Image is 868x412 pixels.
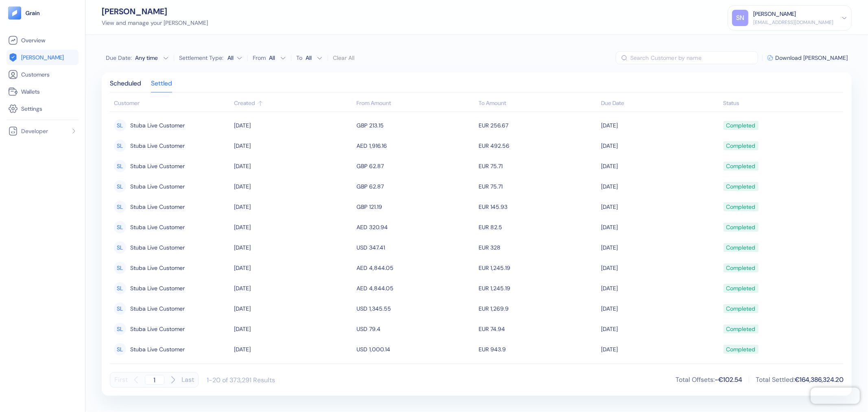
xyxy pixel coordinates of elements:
a: [PERSON_NAME] [8,53,77,62]
td: [DATE] [599,319,722,339]
div: SL [114,201,126,213]
span: Stuba Live Customer [130,322,185,336]
td: [DATE] [232,176,355,197]
span: Stuba Live Customer [130,261,185,275]
div: SL [114,323,126,335]
td: EUR 106.32 [477,359,599,380]
td: USD 347.41 [354,237,477,258]
td: [DATE] [599,258,722,278]
div: View and manage your [PERSON_NAME] [102,19,208,27]
button: Settlement Type: [227,51,243,64]
a: Customers [8,70,77,79]
td: EUR 74.94 [477,319,599,339]
th: Customer [110,96,232,112]
button: First [114,372,128,388]
td: GBP 213.15 [354,115,477,136]
iframe: Chatra live chat [811,388,860,404]
div: SL [114,160,126,172]
span: €164,386,324.20 [795,375,844,384]
div: Scheduled [110,81,141,92]
td: [DATE] [232,197,355,217]
img: logo [25,10,40,16]
td: USD 112.65 [354,359,477,380]
td: EUR 328 [477,237,599,258]
div: SL [114,140,126,152]
span: Overview [21,36,45,44]
td: [DATE] [599,176,722,197]
div: Sort descending [234,99,353,107]
div: [EMAIL_ADDRESS][DOMAIN_NAME] [753,19,833,26]
span: Stuba Live Customer [130,281,185,295]
div: Sort ascending [601,99,719,107]
td: USD 1,345.55 [354,298,477,319]
td: [DATE] [232,217,355,237]
div: Sort ascending [724,99,840,107]
td: AED 1,916.16 [354,136,477,156]
span: Download [PERSON_NAME] [775,55,848,61]
span: Stuba Live Customer [130,241,185,254]
a: Wallets [8,87,77,96]
label: Settlement Type: [179,55,223,61]
div: 1-20 of 373,291 Results [207,376,275,384]
label: To [296,55,302,61]
span: Stuba Live Customer [130,159,185,173]
input: Search Customer by name [630,51,758,64]
div: Total Offsets : [676,375,742,385]
div: [PERSON_NAME] [753,10,796,18]
td: EUR 145.93 [477,197,599,217]
td: [DATE] [232,115,355,136]
td: [DATE] [599,237,722,258]
div: SL [114,221,126,233]
td: GBP 121.19 [354,197,477,217]
td: EUR 256.67 [477,115,599,136]
div: SL [114,302,126,315]
div: Completed [726,302,756,316]
span: Stuba Live Customer [130,220,185,234]
button: Last [181,372,194,388]
div: Completed [726,159,756,173]
td: [DATE] [232,258,355,278]
span: Stuba Live Customer [130,180,185,193]
span: Settings [21,105,42,113]
td: [DATE] [599,278,722,298]
td: [DATE] [232,237,355,258]
td: [DATE] [232,278,355,298]
div: Total Settled : [756,375,844,385]
button: To [304,51,323,64]
td: USD 79.4 [354,319,477,339]
div: Completed [726,118,756,132]
button: From [267,51,286,64]
span: Stuba Live Customer [130,302,185,316]
button: Download [PERSON_NAME] [767,55,848,61]
td: EUR 943.9 [477,339,599,359]
td: [DATE] [599,115,722,136]
div: SL [114,119,126,131]
span: -€102.54 [715,375,742,384]
td: GBP 62.87 [354,156,477,176]
td: EUR 82.5 [477,217,599,237]
div: Completed [726,180,756,193]
div: Completed [726,281,756,295]
div: [PERSON_NAME] [102,7,208,15]
div: SL [114,180,126,193]
td: [DATE] [232,156,355,176]
div: Completed [726,322,756,336]
a: Overview [8,35,77,45]
td: [DATE] [599,298,722,319]
div: Completed [726,220,756,234]
div: Completed [726,241,756,254]
td: [DATE] [232,339,355,359]
a: Settings [8,104,77,114]
div: Settled [151,81,172,92]
img: logo-tablet-V2.svg [8,7,21,20]
td: [DATE] [232,319,355,339]
span: Wallets [21,88,40,96]
td: [DATE] [232,136,355,156]
td: [DATE] [232,298,355,319]
div: SL [114,241,126,254]
td: [DATE] [599,217,722,237]
div: Completed [726,261,756,275]
td: EUR 1,245.19 [477,258,599,278]
span: Stuba Live Customer [130,139,185,153]
span: [PERSON_NAME] [21,53,64,61]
